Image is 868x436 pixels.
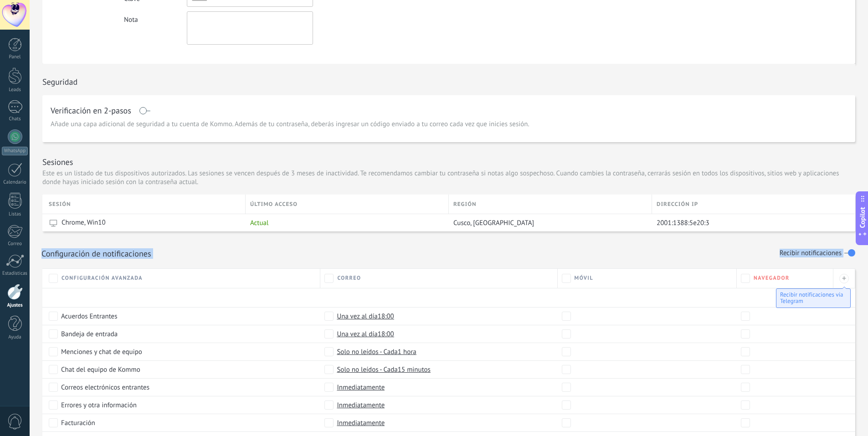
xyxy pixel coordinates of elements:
p: Este es un listado de tus dispositivos autorizados. Las sesiones se vencen después de 3 meses de ... [42,169,855,186]
div: WhatsApp [2,147,28,155]
div: Dirección IP [652,195,855,214]
div: Panel [2,54,28,60]
span: Móvil [575,275,594,282]
h1: Seguridad [42,77,77,87]
span: Inmediatamente [337,383,385,392]
span: 1 hora [398,347,416,356]
span: Menciones y chat de equipo [61,347,142,356]
span: Actual [250,219,268,227]
span: Solo no leídos - Cada [337,347,416,356]
span: Copilot [858,207,867,228]
div: Listas [2,211,28,217]
div: Leads [2,87,28,93]
h1: Configuración de notificaciones [41,248,151,259]
div: Sesión [49,195,245,214]
span: Chrome, Win10 [62,218,106,227]
span: Una vez al día [337,329,394,339]
div: Nota [124,11,187,24]
span: Una vez al día [337,312,394,321]
span: Solo no leídos - Cada [337,365,431,374]
div: Región [449,195,652,214]
span: Cusco, [GEOGRAPHIC_DATA] [453,219,534,227]
div: Correo [2,241,28,247]
h1: Sesiones [42,157,73,167]
span: 18:00 [378,312,394,321]
span: Correos electrónicos entrantes [61,383,149,392]
span: Chat del equipo de Kommo [61,365,140,374]
span: Acuerdos Entrantes [61,312,118,321]
span: Inmediatamente [337,400,385,410]
span: Recibir notificaciones vía Telegram [780,291,843,305]
span: Inmediatamente [337,418,385,427]
span: Bandeja de entrada [61,329,118,339]
h1: Recibir notificaciones [780,250,842,257]
span: Correo [337,275,361,282]
div: Chats [2,116,28,122]
h1: Verificación en 2-pasos [51,107,131,114]
span: 18:00 [378,329,394,339]
span: 2001:1388:5e20:3 [657,219,709,227]
div: Calendario [2,180,28,185]
div: 2001:1388:5e20:3 [652,214,848,231]
div: Estadísticas [2,271,28,277]
span: Añade una capa adicional de seguridad a tu cuenta de Kommo. Además de tu contraseña, deberás ingr... [51,120,529,129]
div: Ajustes [2,303,28,308]
div: último acceso [246,195,448,214]
div: Ayuda [2,334,28,340]
span: Facturación [61,418,95,427]
div: + [839,274,849,283]
span: 15 minutos [398,365,431,374]
span: Configuración avanzada [62,275,143,282]
div: Cusco, Peru [449,214,647,231]
span: Errores y otra información [61,400,137,410]
span: Navegador [754,275,790,282]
